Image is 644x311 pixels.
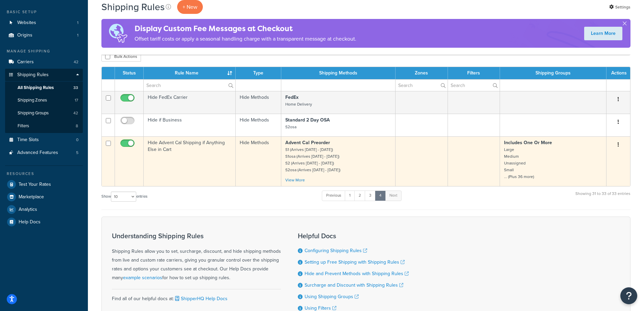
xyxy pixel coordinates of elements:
strong: Advent Cal Preorder [285,139,330,146]
li: Filters [5,120,83,132]
th: Filters [448,67,500,79]
span: Websites [17,20,36,26]
a: Learn More [584,27,622,40]
a: Hide and Prevent Methods with Shipping Rules [305,270,409,277]
input: Search [396,80,448,91]
th: Shipping Methods [281,67,396,79]
a: Setting up Free Shipping with Shipping Rules [305,259,405,266]
span: Shipping Zones [18,97,47,103]
a: Previous [322,191,345,201]
a: Filters 8 [5,120,83,132]
span: 42 [74,59,78,65]
span: Origins [17,32,32,38]
a: Origins 1 [5,29,83,42]
a: Shipping Rules [5,69,83,81]
h3: Helpful Docs [298,232,409,240]
th: Zones [396,67,448,79]
li: Carriers [5,56,83,68]
a: All Shipping Rules 33 [5,82,83,94]
p: Offset tariff costs or apply a seasonal handling charge with a transparent message at checkout. [135,34,356,44]
td: Hide Methods [236,136,281,186]
th: Actions [606,67,630,79]
li: Websites [5,17,83,29]
span: Help Docs [19,219,41,225]
span: Shipping Rules [17,72,49,78]
a: Surcharge and Discount with Shipping Rules [305,282,403,289]
strong: Includes One Or More [504,139,552,146]
span: Time Slots [17,137,39,143]
td: Hide Advent Cal Shipping if Anything Else in Cart [144,136,236,186]
a: Test Your Rates [5,178,83,191]
div: Manage Shipping [5,48,83,54]
a: Configuring Shipping Rules [305,247,367,254]
li: Origins [5,29,83,42]
h1: Shipping Rules [101,0,165,14]
a: Shipping Groups 42 [5,107,83,119]
li: Shipping Zones [5,94,83,107]
li: Time Slots [5,134,83,146]
th: Type [236,67,281,79]
td: Hide if Business [144,114,236,136]
strong: Standard 2 Day OSA [285,116,330,124]
th: Shipping Groups [500,67,606,79]
span: 5 [76,150,78,156]
span: Test Your Rates [19,182,51,187]
a: View More [285,177,305,183]
span: Filters [18,123,29,129]
span: Shipping Groups [18,110,49,116]
span: Advanced Features [17,150,58,156]
a: 3 [365,191,376,201]
li: Advanced Features [5,147,83,159]
td: Hide Methods [236,114,281,136]
input: Search [144,80,235,91]
span: Carriers [17,59,34,65]
a: Analytics [5,203,83,216]
td: Hide FedEx Carrier [144,91,236,114]
span: 1 [77,20,78,26]
div: Resources [5,171,83,177]
div: Showing 31 to 33 of 33 entries [575,190,630,204]
div: Find all of our helpful docs at: [112,289,281,303]
td: Hide Methods [236,91,281,114]
th: Rule Name : activate to sort column ascending [144,67,236,79]
a: Shipping Zones 17 [5,94,83,107]
input: Search [448,80,500,91]
a: Settings [609,2,630,12]
h4: Display Custom Fee Messages at Checkout [135,23,356,34]
a: Next [385,191,402,201]
a: Time Slots 0 [5,134,83,146]
a: 1 [345,191,355,201]
div: Basic Setup [5,9,83,15]
a: 2 [354,191,365,201]
a: Websites 1 [5,17,83,29]
th: Status [115,67,144,79]
button: Open Resource Center [620,287,637,304]
small: Home Delivery [285,101,312,107]
h3: Understanding Shipping Rules [112,232,281,240]
li: Shipping Groups [5,107,83,119]
button: Bulk Actions [101,51,141,62]
img: duties-banner-06bc72dcb5fe05cb3f9472aba00be2ae8eb53ab6f0d8bb03d382ba314ac3c341.png [101,19,135,48]
div: Shipping Rules allow you to set, surcharge, discount, and hide shipping methods from live and cus... [112,232,281,282]
a: example scenarios [123,274,162,281]
span: 17 [75,97,78,103]
a: 4 [375,191,386,201]
small: S2osa [285,124,296,130]
span: All Shipping Rules [18,85,54,91]
small: S1 (Arrives [DATE] - [DATE]) S1osa (Arrives [DATE] - [DATE]) S2 (Arrives [DATE] - [DATE]) S2osa (... [285,147,340,173]
li: All Shipping Rules [5,82,83,94]
label: Show entries [101,192,147,202]
span: 0 [76,137,78,143]
a: Using Shipping Groups [305,293,359,300]
a: ShipperHQ Help Docs [174,295,228,302]
strong: FedEx [285,94,299,101]
span: 33 [73,85,78,91]
a: Marketplace [5,191,83,203]
a: Help Docs [5,216,83,228]
a: Carriers 42 [5,56,83,68]
span: Marketplace [19,194,44,200]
